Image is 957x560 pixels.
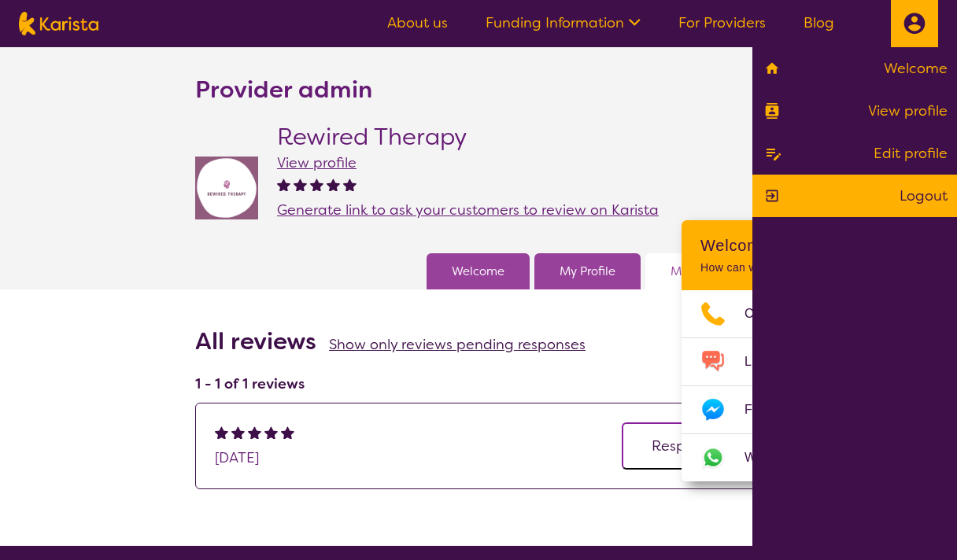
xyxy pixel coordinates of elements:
[804,13,834,32] a: Blog
[195,374,762,393] h4: 1 - 1 of 1 reviews
[215,426,228,439] img: fullstar
[387,13,448,32] a: About us
[277,198,659,222] a: Generate link to ask your customers to review on Karista
[762,99,948,123] a: View profile
[294,178,307,191] img: fullstar
[19,12,98,35] img: Karista logo
[745,398,821,422] span: Facebook
[622,422,742,470] button: Respond
[486,13,641,32] a: Funding Information
[903,13,926,35] img: close the menu
[682,434,933,481] a: Web link opens in a new tab.
[671,260,737,283] a: My Reviews
[682,220,933,481] div: Channel Menu
[195,327,316,356] h2: All reviews
[745,446,824,470] span: WhatsApp
[277,123,659,151] h2: Rewired Therapy
[264,426,278,439] img: fullstar
[762,142,948,165] a: Edit profile
[762,184,948,208] a: Logout
[195,76,372,104] h2: Provider admin
[329,335,586,354] a: Show only reviews pending responses
[327,178,340,191] img: fullstar
[281,426,294,439] img: fullstar
[560,260,615,283] a: My Profile
[682,290,933,481] ul: Choose channel
[745,302,804,326] span: Call us
[700,236,915,255] h2: Welcome to Karista!
[231,426,245,439] img: fullstar
[745,350,819,374] span: Live Chat
[452,260,504,283] a: Welcome
[343,178,357,191] img: fullstar
[700,261,915,274] p: How can we help you [DATE]?
[248,426,261,439] img: fullstar
[195,157,258,219] img: jovdti8ilrgkpezhq0s9.png
[215,446,297,470] div: [DATE]
[277,153,357,172] a: View profile
[762,57,948,80] a: Welcome
[678,13,766,32] a: For Providers
[310,178,323,191] img: fullstar
[277,178,290,191] img: fullstar
[277,201,659,219] span: Generate link to ask your customers to review on Karista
